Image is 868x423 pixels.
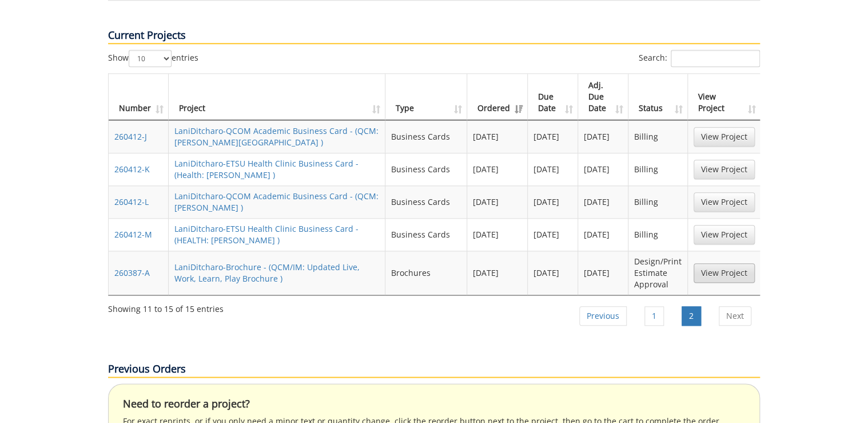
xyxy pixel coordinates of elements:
[719,306,751,326] a: Next
[123,398,745,410] h4: Need to reorder a project?
[174,223,359,246] a: LaniDitcharo-ETSU Health Clinic Business Card - (HEALTH: [PERSON_NAME] )
[174,191,379,213] a: LaniDitcharo-QCOM Academic Business Card - (QCM: [PERSON_NAME] )
[688,74,761,120] th: View Project: activate to sort column ascending
[385,120,467,153] td: Business Cards
[385,218,467,251] td: Business Cards
[385,74,467,120] th: Type: activate to sort column ascending
[628,74,688,120] th: Status: activate to sort column ascending
[467,218,528,251] td: [DATE]
[578,74,628,120] th: Adj. Due Date: activate to sort column ascending
[114,267,150,278] a: 260387-A
[467,153,528,185] td: [DATE]
[129,50,172,67] select: Showentries
[114,131,147,142] a: 260412-J
[528,153,578,185] td: [DATE]
[578,120,628,153] td: [DATE]
[467,251,528,295] td: [DATE]
[385,185,467,218] td: Business Cards
[108,50,198,67] label: Show entries
[169,74,385,120] th: Project: activate to sort column ascending
[694,127,755,147] a: View Project
[694,225,755,244] a: View Project
[467,185,528,218] td: [DATE]
[578,251,628,295] td: [DATE]
[579,306,627,326] a: Previous
[528,251,578,295] td: [DATE]
[109,74,169,120] th: Number: activate to sort column ascending
[385,251,467,295] td: Brochures
[467,74,528,120] th: Ordered: activate to sort column ascending
[628,153,688,185] td: Billing
[628,251,688,295] td: Design/Print Estimate Approval
[174,262,360,284] a: LaniDitcharo-Brochure - (QCM/IM: Updated Live, Work, Learn, Play Brochure )
[528,120,578,153] td: [DATE]
[639,50,760,67] label: Search:
[578,218,628,251] td: [DATE]
[578,153,628,185] td: [DATE]
[114,229,152,240] a: 260412-M
[108,28,760,44] p: Current Projects
[174,125,379,148] a: LaniDitcharo-QCOM Academic Business Card - (QCM: [PERSON_NAME][GEOGRAPHIC_DATA] )
[108,362,760,378] p: Previous Orders
[628,185,688,218] td: Billing
[528,218,578,251] td: [DATE]
[114,164,150,175] a: 260412-K
[644,306,664,326] a: 1
[174,158,359,180] a: LaniDitcharo-ETSU Health Clinic Business Card - (Health: [PERSON_NAME] )
[694,192,755,212] a: View Project
[528,185,578,218] td: [DATE]
[528,74,578,120] th: Due Date: activate to sort column ascending
[628,120,688,153] td: Billing
[467,120,528,153] td: [DATE]
[682,306,701,326] a: 2
[694,263,755,283] a: View Project
[578,185,628,218] td: [DATE]
[694,160,755,179] a: View Project
[671,50,760,67] input: Search:
[385,153,467,185] td: Business Cards
[108,299,224,315] div: Showing 11 to 15 of 15 entries
[628,218,688,251] td: Billing
[114,196,149,207] a: 260412-L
